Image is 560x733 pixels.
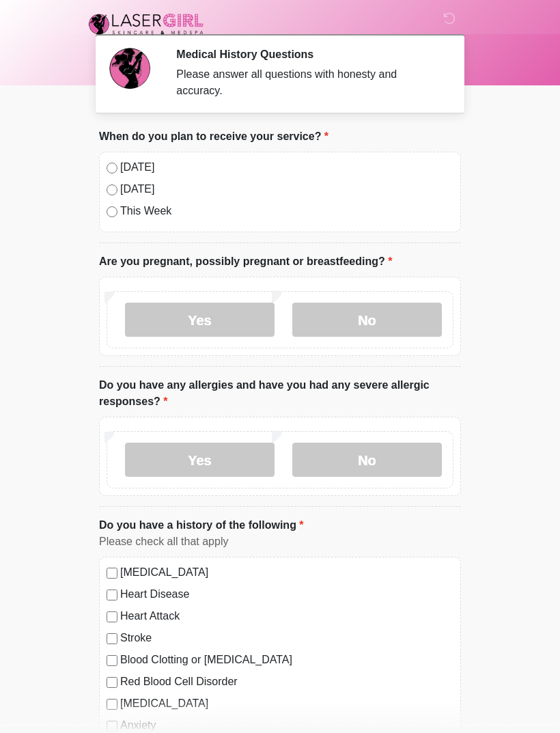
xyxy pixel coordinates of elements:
[99,253,392,270] label: Are you pregnant, possibly pregnant or breastfeeding?
[85,10,207,38] img: Laser Girl Med Spa LLC Logo
[107,655,117,666] input: Blood Clotting or [MEDICAL_DATA]
[120,652,453,668] label: Blood Clotting or [MEDICAL_DATA]
[120,564,453,581] label: [MEDICAL_DATA]
[120,630,453,646] label: Stroke
[99,128,328,145] label: When do you plan to receive your service?
[107,206,117,217] input: This Week
[107,633,117,644] input: Stroke
[176,48,440,61] h2: Medical History Questions
[107,721,117,732] input: Anxiety
[120,695,453,712] label: [MEDICAL_DATA]
[107,611,117,622] input: Heart Attack
[125,443,275,477] label: Yes
[107,677,117,688] input: Red Blood Cell Disorder
[107,590,117,600] input: Heart Disease
[120,181,453,197] label: [DATE]
[120,159,453,176] label: [DATE]
[99,517,304,534] label: Do you have a history of the following
[107,568,117,579] input: [MEDICAL_DATA]
[292,443,442,477] label: No
[99,377,461,410] label: Do you have any allergies and have you had any severe allergic responses?
[120,203,453,219] label: This Week
[292,303,442,337] label: No
[176,66,440,99] div: Please answer all questions with honesty and accuracy.
[120,608,453,624] label: Heart Attack
[120,586,453,603] label: Heart Disease
[107,699,117,710] input: [MEDICAL_DATA]
[107,184,117,195] input: [DATE]
[120,674,453,690] label: Red Blood Cell Disorder
[125,303,275,337] label: Yes
[109,48,150,89] img: Agent Avatar
[99,534,461,550] div: Please check all that apply
[107,163,117,174] input: [DATE]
